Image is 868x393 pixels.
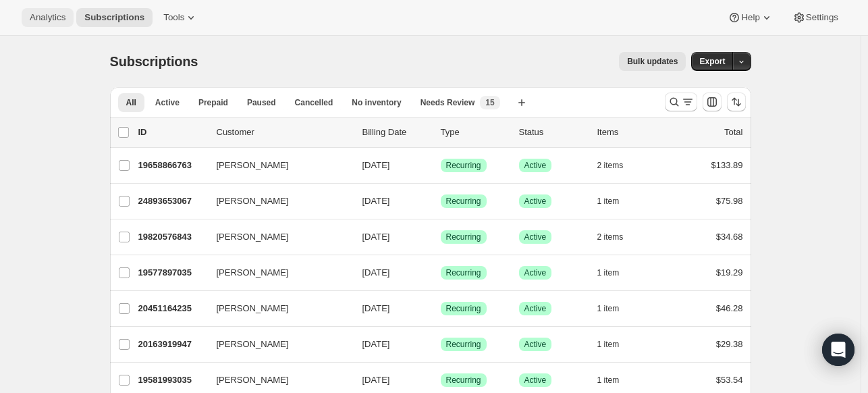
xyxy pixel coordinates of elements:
[138,126,743,139] div: IDCustomerBilling DateTypeStatusItemsTotal
[362,267,390,278] span: [DATE]
[627,56,678,67] span: Bulk updates
[209,334,344,355] button: [PERSON_NAME]
[699,56,725,67] span: Export
[597,299,634,318] button: 1 item
[421,97,475,108] span: Needs Review
[727,93,746,111] button: Sort the results
[217,230,289,244] span: [PERSON_NAME]
[716,303,743,313] span: $46.28
[741,12,759,23] span: Help
[711,160,743,170] span: $133.89
[524,267,547,278] span: Active
[217,266,289,280] span: [PERSON_NAME]
[446,339,481,350] span: Recurring
[138,230,206,244] p: 19820576843
[597,267,620,278] span: 1 item
[138,371,743,390] div: 19581993035[PERSON_NAME][DATE]SuccessRecurringSuccessActive1 item$53.54
[524,160,547,171] span: Active
[138,263,743,282] div: 19577897035[PERSON_NAME][DATE]SuccessRecurringSuccessActive1 item$19.29
[441,126,508,139] div: Type
[155,8,206,27] button: Tools
[362,339,390,349] span: [DATE]
[716,196,743,206] span: $75.98
[691,52,733,71] button: Export
[138,335,743,354] div: 20163919947[PERSON_NAME][DATE]SuccessRecurringSuccessActive1 item$29.38
[703,93,722,111] button: Customize table column order and visibility
[138,373,206,387] p: 19581993035
[784,8,846,27] button: Settings
[720,8,781,27] button: Help
[198,97,228,108] span: Prepaid
[597,160,624,171] span: 2 items
[597,335,634,354] button: 1 item
[138,194,206,208] p: 24893653067
[597,192,634,211] button: 1 item
[138,266,206,280] p: 19577897035
[155,97,180,108] span: Active
[597,156,639,175] button: 2 items
[138,159,206,172] p: 19658866763
[524,375,547,386] span: Active
[209,155,344,176] button: [PERSON_NAME]
[446,375,481,386] span: Recurring
[138,338,206,351] p: 20163919947
[217,373,289,387] span: [PERSON_NAME]
[597,303,620,314] span: 1 item
[209,190,344,212] button: [PERSON_NAME]
[524,196,547,207] span: Active
[597,196,620,207] span: 1 item
[446,267,481,278] span: Recurring
[597,371,634,390] button: 1 item
[138,192,743,211] div: 24893653067[PERSON_NAME][DATE]SuccessRecurringSuccessActive1 item$75.98
[110,54,198,69] span: Subscriptions
[524,339,547,350] span: Active
[665,93,697,111] button: Search and filter results
[446,303,481,314] span: Recurring
[597,232,624,242] span: 2 items
[138,299,743,318] div: 20451164235[PERSON_NAME][DATE]SuccessRecurringSuccessActive1 item$46.28
[217,338,289,351] span: [PERSON_NAME]
[362,232,390,242] span: [DATE]
[524,232,547,242] span: Active
[362,375,390,385] span: [DATE]
[126,97,136,108] span: All
[362,303,390,313] span: [DATE]
[217,302,289,315] span: [PERSON_NAME]
[716,267,743,278] span: $19.29
[138,156,743,175] div: 19658866763[PERSON_NAME][DATE]SuccessRecurringSuccessActive2 items$133.89
[163,12,184,23] span: Tools
[295,97,333,108] span: Cancelled
[247,97,276,108] span: Paused
[362,126,430,139] p: Billing Date
[716,339,743,349] span: $29.38
[597,263,634,282] button: 1 item
[138,126,206,139] p: ID
[217,159,289,172] span: [PERSON_NAME]
[724,126,742,139] p: Total
[446,232,481,242] span: Recurring
[716,375,743,385] span: $53.54
[362,196,390,206] span: [DATE]
[511,93,533,112] button: Create new view
[209,262,344,284] button: [PERSON_NAME]
[352,97,401,108] span: No inventory
[524,303,547,314] span: Active
[217,194,289,208] span: [PERSON_NAME]
[716,232,743,242] span: $34.68
[217,126,352,139] p: Customer
[597,339,620,350] span: 1 item
[485,97,494,108] span: 15
[822,334,855,366] div: Open Intercom Messenger
[138,228,743,246] div: 19820576843[PERSON_NAME][DATE]SuccessRecurringSuccessActive2 items$34.68
[209,369,344,391] button: [PERSON_NAME]
[597,375,620,386] span: 1 item
[30,12,65,23] span: Analytics
[597,228,639,246] button: 2 items
[76,8,153,27] button: Subscriptions
[362,160,390,170] span: [DATE]
[806,12,838,23] span: Settings
[446,160,481,171] span: Recurring
[209,298,344,319] button: [PERSON_NAME]
[84,12,144,23] span: Subscriptions
[597,126,665,139] div: Items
